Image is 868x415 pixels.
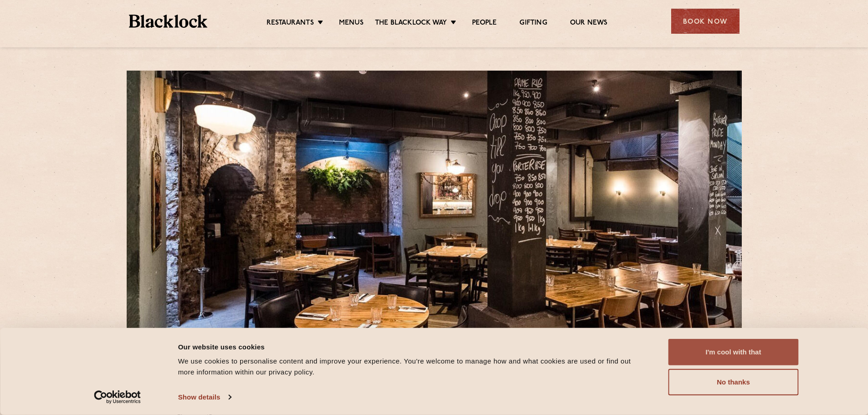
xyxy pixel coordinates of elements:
img: BL_Textured_Logo-footer-cropped.svg [129,15,208,28]
a: Show details [178,390,231,404]
a: The Blacklock Way [375,19,447,29]
a: Gifting [519,19,547,29]
a: Our News [570,19,608,29]
div: Book Now [671,9,740,34]
a: People [472,19,497,29]
a: Usercentrics Cookiebot - opens in a new window [77,390,157,404]
button: No thanks [668,369,799,395]
div: We use cookies to personalise content and improve your experience. You're welcome to manage how a... [178,356,648,378]
button: I'm cool with that [668,339,799,365]
a: Restaurants [267,19,314,29]
div: Our website uses cookies [178,341,648,352]
a: Menus [339,19,364,29]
